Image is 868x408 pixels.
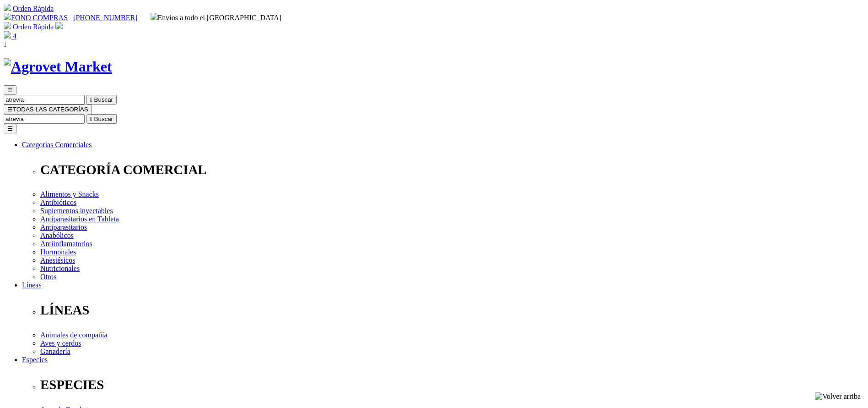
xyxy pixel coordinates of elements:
img: Volver arriba [815,392,861,401]
a: Antiparasitarios [40,223,87,231]
button:  Buscar [86,95,117,105]
input: Buscar [4,95,85,105]
a: Antibióticos [40,198,76,206]
img: user.svg [55,22,63,29]
a: Orden Rápida [13,5,54,12]
button: ☰ [4,124,16,133]
span: Buscar [94,96,113,103]
a: Orden Rápida [13,23,54,31]
a: 4 [4,32,16,40]
a: Suplementos inyectables [40,207,113,215]
i:  [4,40,6,48]
a: Antiinflamatorios [40,240,92,248]
a: Nutricionales [40,265,80,272]
a: FONO COMPRAS [4,14,68,22]
a: Especies [22,356,48,364]
a: Acceda a su cuenta de cliente [55,23,63,31]
button: ☰TODAS LAS CATEGORÍAS [4,105,92,114]
p: ESPECIES [40,377,864,392]
a: Animales de compañía [40,331,108,339]
img: delivery-truck.svg [151,13,158,20]
span: 4 [13,32,16,40]
a: Hormonales [40,248,76,256]
a: Anestésicos [40,256,75,264]
img: phone.svg [4,13,11,20]
span: ☰ [7,106,13,113]
input: Buscar [4,114,85,124]
img: Agrovet Market [4,58,112,75]
a: Alimentos y Snacks [40,190,99,198]
a: Aves y cerdos [40,339,81,347]
button:  Buscar [86,114,117,124]
span: Envíos a todo el [GEOGRAPHIC_DATA] [151,14,282,22]
a: Líneas [22,281,42,289]
span: ☰ [7,87,13,94]
a: Categorías Comerciales [22,141,92,149]
img: shopping-bag.svg [4,31,11,39]
i:  [90,96,92,103]
span: Buscar [94,116,113,122]
p: LÍNEAS [40,303,864,318]
a: [PHONE_NUMBER] [73,14,137,22]
button: ☰ [4,85,16,95]
i:  [90,116,92,122]
p: CATEGORÍA COMERCIAL [40,162,864,177]
a: Ganadería [40,347,70,355]
a: Anabólicos [40,232,74,239]
a: Otros [40,273,57,281]
img: shopping-cart.svg [4,22,11,29]
img: shopping-cart.svg [4,4,11,11]
a: Antiparasitarios en Tableta [40,215,119,223]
